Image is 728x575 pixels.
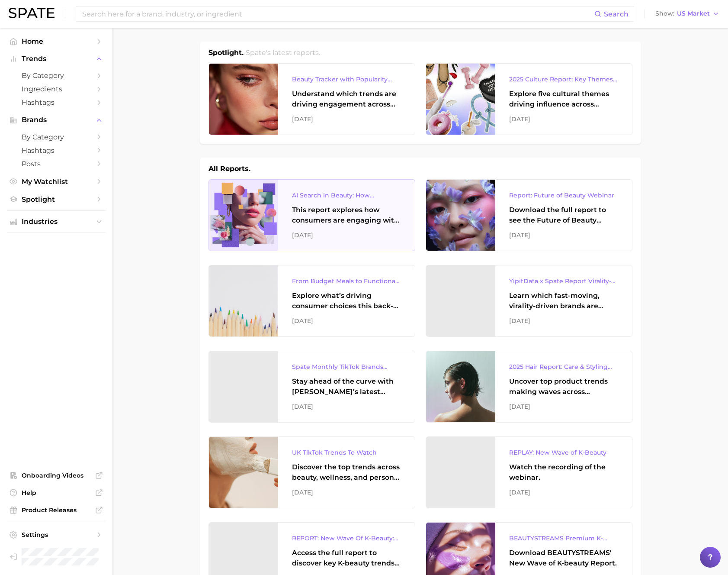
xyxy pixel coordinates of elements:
a: Spate Monthly TikTok Brands TrackerStay ahead of the curve with [PERSON_NAME]’s latest monthly tr... [208,351,415,423]
div: [DATE] [509,230,618,240]
a: Onboarding Videos [7,469,106,482]
a: Report: Future of Beauty WebinarDownload the full report to see the Future of Beauty trends we un... [426,179,632,251]
span: Help [22,489,91,497]
a: by Category [7,130,106,144]
span: Hashtags [22,98,91,107]
div: This report explores how consumers are engaging with AI-powered search tools — and what it means ... [292,205,401,226]
span: Spotlight [22,195,91,204]
a: From Budget Meals to Functional Snacks: Food & Beverage Trends Shaping Consumer Behavior This Sch... [208,265,415,337]
a: 2025 Culture Report: Key Themes That Are Shaping Consumer DemandExplore five cultural themes driv... [426,63,632,135]
h1: All Reports. [208,164,250,174]
button: ShowUS Market [653,8,722,19]
span: My Watchlist [22,178,91,186]
a: 2025 Hair Report: Care & Styling ProductsUncover top product trends making waves across platforms... [426,351,632,423]
div: [DATE] [509,316,618,326]
span: Trends [22,55,91,63]
div: AI Search in Beauty: How Consumers Are Using ChatGPT vs. Google Search [292,190,401,200]
a: AI Search in Beauty: How Consumers Are Using ChatGPT vs. Google SearchThis report explores how co... [208,179,415,251]
div: Uncover top product trends making waves across platforms — along with key insights into benefits,... [509,376,618,397]
div: [DATE] [509,487,618,497]
div: Spate Monthly TikTok Brands Tracker [292,362,401,372]
span: by Category [22,133,91,141]
h1: Spotlight. [208,48,244,58]
span: Onboarding Videos [22,472,91,479]
h2: Spate's latest reports. [246,48,320,58]
a: Hashtags [7,96,106,109]
a: Beauty Tracker with Popularity IndexUnderstand which trends are driving engagement across platfor... [208,63,415,135]
a: Spotlight [7,193,106,206]
div: Access the full report to discover key K-beauty trends influencing [DATE] beauty market [292,548,401,569]
img: SPATE [9,8,55,18]
a: Settings [7,528,106,541]
div: UK TikTok Trends To Watch [292,447,401,458]
div: YipitData x Spate Report Virality-Driven Brands Are Taking a Slice of the Beauty Pie [509,276,618,286]
div: [DATE] [292,114,401,124]
div: [DATE] [292,401,401,412]
div: Stay ahead of the curve with [PERSON_NAME]’s latest monthly tracker, spotlighting the fastest-gro... [292,376,401,397]
a: by Category [7,69,106,82]
div: BEAUTYSTREAMS Premium K-beauty Trends Report [509,533,618,543]
input: Search here for a brand, industry, or ingredient [81,6,594,21]
div: [DATE] [509,114,618,124]
button: Trends [7,52,106,65]
span: Brands [22,116,91,124]
div: [DATE] [292,487,401,497]
div: From Budget Meals to Functional Snacks: Food & Beverage Trends Shaping Consumer Behavior This Sch... [292,276,401,286]
div: 2025 Hair Report: Care & Styling Products [509,362,618,372]
a: Help [7,486,106,499]
a: REPLAY: New Wave of K-BeautyWatch the recording of the webinar.[DATE] [426,436,632,508]
span: Hashtags [22,146,91,155]
span: Industries [22,218,91,226]
span: by Category [22,71,91,80]
button: Brands [7,113,106,126]
a: My Watchlist [7,175,106,188]
div: Download the full report to see the Future of Beauty trends we unpacked during the webinar. [509,205,618,226]
a: UK TikTok Trends To WatchDiscover the top trends across beauty, wellness, and personal care on Ti... [208,436,415,508]
span: Settings [22,531,91,539]
div: Understand which trends are driving engagement across platforms in the skin, hair, makeup, and fr... [292,89,401,110]
span: Search [604,10,629,18]
div: Explore what’s driving consumer choices this back-to-school season From budget-friendly meals to ... [292,291,401,311]
span: Home [22,37,91,45]
div: Watch the recording of the webinar. [509,462,618,483]
div: [DATE] [509,401,618,412]
div: Learn which fast-moving, virality-driven brands are leading the pack, the risks of viral growth, ... [509,291,618,311]
div: Download BEAUTYSTREAMS' New Wave of K-beauty Report. [509,548,618,569]
div: Discover the top trends across beauty, wellness, and personal care on TikTok [GEOGRAPHIC_DATA]. [292,462,401,483]
div: REPLAY: New Wave of K-Beauty [509,447,618,458]
div: REPORT: New Wave Of K-Beauty: [GEOGRAPHIC_DATA]’s Trending Innovations In Skincare & Color Cosmetics [292,533,401,543]
span: US Market [677,11,710,16]
span: Posts [22,160,91,168]
a: Product Releases [7,504,106,517]
span: Show [655,11,674,16]
span: Ingredients [22,85,91,93]
a: Home [7,35,106,48]
div: Beauty Tracker with Popularity Index [292,74,401,84]
a: Posts [7,157,106,171]
a: Ingredients [7,82,106,96]
div: Report: Future of Beauty Webinar [509,190,618,200]
button: Industries [7,215,106,228]
div: [DATE] [292,316,401,326]
span: Product Releases [22,506,91,514]
div: 2025 Culture Report: Key Themes That Are Shaping Consumer Demand [509,74,618,84]
a: Log out. Currently logged in as Pro User with e-mail spate.pro@test.test. [7,546,106,568]
div: [DATE] [292,230,401,240]
a: YipitData x Spate Report Virality-Driven Brands Are Taking a Slice of the Beauty PieLearn which f... [426,265,632,337]
a: Hashtags [7,144,106,157]
div: Explore five cultural themes driving influence across beauty, food, and pop culture. [509,89,618,110]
